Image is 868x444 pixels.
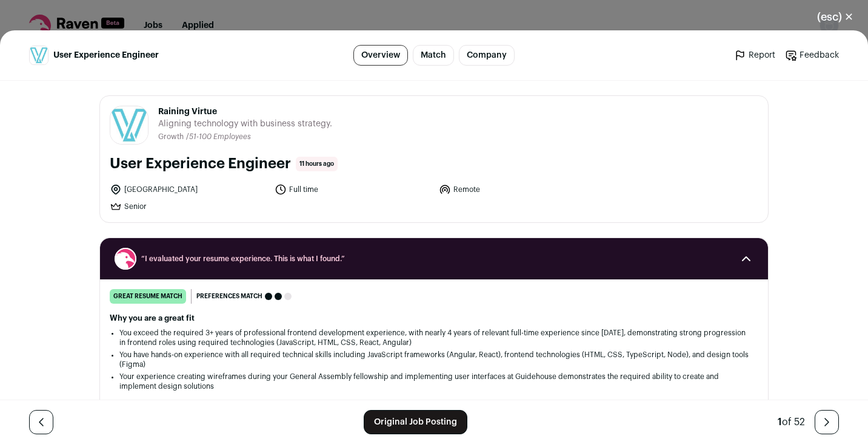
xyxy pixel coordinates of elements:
li: / [186,132,251,142]
a: Report [734,49,775,61]
span: 51-100 Employees [189,133,251,140]
img: 7314cf75c5cdf2df1e3ab115cd40b13b0b95aa701e654ab2499f6dbcf94c371e.jpg [110,106,148,144]
span: 11 hours ago [296,157,338,171]
h1: User Experience Engineer [110,154,291,174]
span: Raining Virtue [158,106,332,118]
li: Full time [275,183,432,196]
span: Preferences match [196,290,262,302]
h2: Why you are a great fit [110,313,758,323]
li: Your experience creating wireframes during your General Assembly fellowship and implementing user... [119,372,749,391]
li: Senior [110,200,267,213]
a: Feedback [785,49,839,61]
div: of 52 [778,415,805,429]
img: 7314cf75c5cdf2df1e3ab115cd40b13b0b95aa701e654ab2499f6dbcf94c371e.jpg [30,46,48,64]
li: Remote [439,183,596,196]
span: 1 [778,417,782,427]
li: [GEOGRAPHIC_DATA] [110,183,267,196]
a: Overview [353,45,408,66]
a: Original Job Posting [364,410,467,434]
span: User Experience Engineer [53,49,159,61]
span: “I evaluated your resume experience. This is what I found.” [141,254,727,264]
span: Aligning technology with business strategy. [158,118,332,130]
li: You have hands-on experience with all required technical skills including JavaScript frameworks (... [119,350,749,369]
a: Match [413,45,454,66]
div: great resume match [110,289,186,304]
button: Close modal [803,4,868,30]
a: Company [459,45,515,66]
li: Growth [158,132,186,142]
li: You exceed the required 3+ years of professional frontend development experience, with nearly 4 y... [119,328,749,347]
